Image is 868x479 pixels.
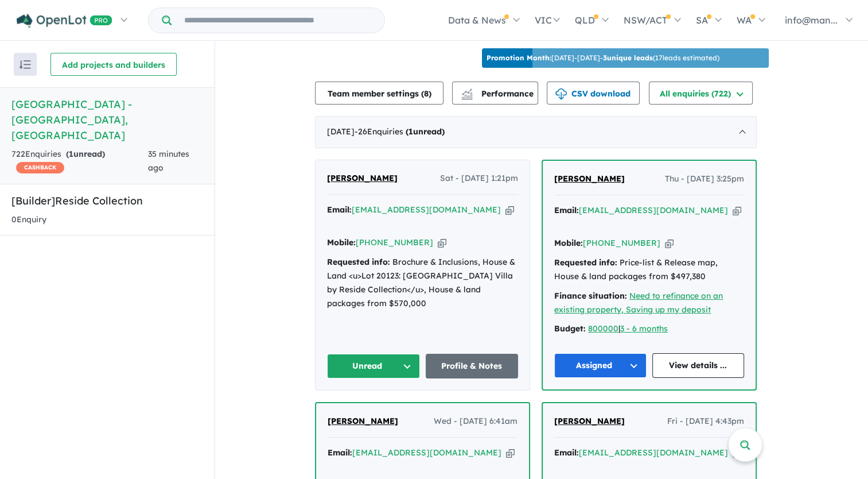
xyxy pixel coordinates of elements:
span: 1 [408,126,413,137]
strong: Mobile: [554,238,583,248]
img: Openlot PRO Logo White [17,14,112,28]
a: 800000 [588,323,618,334]
span: [PERSON_NAME] [328,416,398,426]
strong: Budget: [554,323,586,334]
strong: Requested info: [554,257,617,268]
h5: [Builder] Reside Collection [11,193,203,208]
span: 8 [424,88,429,99]
button: Unread [327,354,420,378]
a: [PERSON_NAME] [554,172,625,186]
button: Copy [505,204,514,216]
span: Thu - [DATE] 3:25pm [665,172,744,186]
div: [DATE] [315,116,757,148]
div: 722 Enquir ies [11,148,148,175]
span: [PERSON_NAME] [554,416,625,426]
b: 3 unique leads [603,53,653,62]
strong: ( unread) [406,126,445,137]
a: [EMAIL_ADDRESS][DOMAIN_NAME] [579,205,728,215]
span: - 26 Enquir ies [355,126,445,137]
button: Add projects and builders [50,53,177,76]
div: Price-list & Release map, House & land packages from $497,380 [554,256,744,284]
button: Assigned [554,353,647,378]
a: [EMAIL_ADDRESS][DOMAIN_NAME] [352,204,501,215]
span: 1 [69,149,73,159]
button: Copy [733,204,741,217]
div: Brochure & Inclusions, House & Land <u>Lot 20123: [GEOGRAPHIC_DATA] Villa by Reside Collection</u... [327,256,518,310]
strong: Email: [554,205,579,215]
a: [PHONE_NUMBER] [356,237,433,248]
button: Team member settings (8) [315,82,443,105]
img: line-chart.svg [462,88,472,95]
a: View details ... [652,353,745,378]
a: [EMAIL_ADDRESS][DOMAIN_NAME] [579,447,728,458]
strong: ( unread) [66,149,105,159]
div: | [554,322,744,336]
span: info@man... [785,14,838,26]
strong: Finance situation: [554,291,627,301]
strong: Email: [327,204,352,215]
strong: Email: [328,447,352,458]
b: Promotion Month: [486,53,551,62]
span: [PERSON_NAME] [554,173,625,184]
span: CASHBACK [16,162,64,173]
strong: Mobile: [327,237,356,248]
span: [PERSON_NAME] [327,173,398,183]
a: Profile & Notes [426,354,519,378]
strong: Requested info: [327,257,390,267]
strong: Email: [554,447,579,458]
span: Sat - [DATE] 1:21pm [440,172,518,186]
a: Need to refinance on an existing property, Saving up my deposit [554,291,723,315]
a: 3 - 6 months [620,323,668,334]
p: [DATE] - [DATE] - ( 17 leads estimated) [486,53,719,63]
a: [PHONE_NUMBER] [583,238,660,248]
img: sort.svg [20,60,31,69]
button: Copy [506,447,515,459]
span: 35 minutes ago [148,149,189,173]
input: Try estate name, suburb, builder or developer [174,8,382,33]
img: download icon [555,88,567,100]
span: Wed - [DATE] 6:41am [434,415,517,428]
span: Fri - [DATE] 4:43pm [667,415,744,428]
a: [EMAIL_ADDRESS][DOMAIN_NAME] [352,447,501,458]
button: Copy [438,237,446,249]
img: bar-chart.svg [461,92,473,100]
a: [PERSON_NAME] [554,415,625,428]
div: 0 Enquir y [11,213,46,227]
button: Performance [452,82,538,105]
span: Performance [463,88,534,99]
button: CSV download [547,82,640,105]
a: [PERSON_NAME] [327,172,398,186]
h5: [GEOGRAPHIC_DATA] - [GEOGRAPHIC_DATA] , [GEOGRAPHIC_DATA] [11,96,203,143]
a: [PERSON_NAME] [328,415,398,428]
button: All enquiries (722) [649,82,753,105]
button: Copy [665,237,674,249]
